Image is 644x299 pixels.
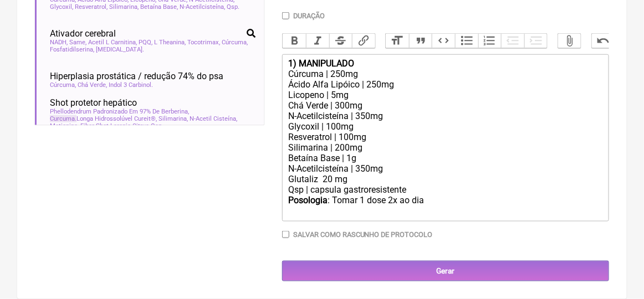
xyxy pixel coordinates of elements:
[50,81,76,89] span: Cúrcuma
[501,34,524,48] button: Decrease Level
[293,230,433,239] label: Salvar como rascunho de Protocolo
[50,28,116,39] span: Ativador cerebral
[352,34,375,48] button: Link
[592,34,615,48] button: Undo
[282,261,609,281] input: Gerar
[69,39,86,46] span: Same
[190,115,237,122] span: N-Acetil Cisteína
[227,3,239,11] span: Qsp
[78,81,107,89] span: Chá Verde
[288,142,603,153] div: Silimarina | 200mg
[288,79,603,90] div: Ácido Alfa Lipóico | 250mg
[432,34,455,48] button: Code
[524,34,548,48] button: Increase Level
[288,184,603,195] div: Qsp | capsula gastroresistente
[96,46,144,53] span: [MEDICAL_DATA]
[222,39,248,46] span: Cúrcuma
[288,153,603,163] div: Betaína Base | 1g
[50,122,79,130] span: Metionina
[409,34,432,48] button: Quote
[288,121,603,132] div: Glycoxil | 100mg
[159,115,188,122] span: Silimarina
[386,34,409,48] button: Heading
[288,195,603,217] div: : Tomar 1 dose 2x ao dia ㅤ
[50,115,157,122] span: Longa Hidrossolúvel Cureit®
[288,132,603,142] div: Resveratrol | 100mg
[180,3,225,11] span: N-Acetilcisteína
[80,122,163,130] span: Fiber Shot Laranja Citrus Qsp
[140,3,178,11] span: Betaína Base
[293,12,325,20] label: Duração
[50,46,94,53] span: Fosfatidilserina
[306,34,329,48] button: Italic
[50,39,68,46] span: NADH
[329,34,352,48] button: Strikethrough
[478,34,502,48] button: Numbers
[50,71,223,81] span: Hiperplasia prostática / redução 74% do psa
[109,3,139,11] span: Silimarina
[288,90,603,100] div: Licopeno | 5mg
[139,39,152,46] span: PQQ
[154,39,186,46] span: L Theanina
[558,34,581,48] button: Attach Files
[75,3,108,11] span: Resveratrol
[288,69,603,79] div: Cúrcuma | 250mg
[50,97,137,108] span: Shot protetor hepático
[288,58,354,69] strong: 1) MANIPULADO
[187,39,220,46] span: Tocotrimax
[288,163,603,184] div: N-Acetilcisteína | 350mg Glutaliz 20 mg
[50,3,73,11] span: Glycoxil
[50,108,189,115] span: Phellodendrum Padronizado Em 97% De Berberina
[50,115,76,122] span: Curcuma
[288,195,328,205] strong: Posologia
[288,111,603,121] div: N-Acetilcisteína | 350mg
[88,39,137,46] span: Acetil L Carnitina
[283,34,306,48] button: Bold
[109,81,153,89] span: Indol 3 Carbinol
[455,34,478,48] button: Bullets
[288,100,603,111] div: Chá Verde | 300mg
